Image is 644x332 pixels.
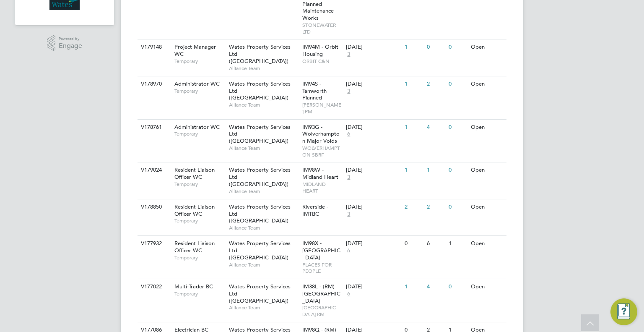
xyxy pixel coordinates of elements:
div: 4 [425,120,447,135]
div: 0 [447,162,468,178]
div: [DATE] [346,124,400,131]
span: Temporary [174,217,225,224]
div: [DATE] [346,283,400,290]
div: [DATE] [346,240,400,247]
span: Resident Liaison Officer WC [174,203,215,217]
span: [PERSON_NAME] PM [302,102,342,115]
div: V179024 [139,162,168,178]
div: 2 [402,199,424,215]
div: Open [469,76,505,92]
span: Alliance Team [229,145,298,152]
div: V178761 [139,120,168,135]
span: [GEOGRAPHIC_DATA] RM [302,304,342,317]
div: Open [469,199,505,215]
div: 2 [425,76,447,92]
span: Temporary [174,58,225,65]
div: [DATE] [346,81,400,88]
span: Engage [59,42,82,50]
div: 4 [425,279,447,295]
span: Alliance Team [229,261,298,268]
span: Alliance Team [229,102,298,108]
span: Alliance Team [229,65,298,72]
div: V177022 [139,279,168,295]
span: ORBIT C&N [302,58,342,65]
div: 0 [447,199,468,215]
span: Wates Property Services Ltd ([GEOGRAPHIC_DATA]) [229,43,291,65]
span: IM94S - Tamworth Planned [302,80,327,102]
span: IM94M - Orbit Housing [302,43,338,58]
span: Alliance Team [229,225,298,231]
div: [DATE] [346,44,400,51]
div: 0 [447,120,468,135]
div: 1 [402,120,424,135]
span: 3 [346,211,351,218]
span: IM38L - (RM) [GEOGRAPHIC_DATA] [302,283,340,304]
span: Alliance Team [229,304,298,311]
span: Administrator WC [174,80,220,87]
span: Resident Liaison Officer WC [174,166,215,180]
span: IM98W - Midland Heart [302,166,338,180]
div: Open [469,39,505,55]
span: Temporary [174,131,225,137]
span: 3 [346,174,351,181]
span: Powered by [59,35,82,42]
div: Open [469,162,505,178]
span: WOLVERHAMPTON SBRF [302,145,342,158]
span: 6 [346,131,351,138]
div: 1 [402,162,424,178]
div: [DATE] [346,167,400,174]
span: STONEWATER LTD [302,22,342,35]
div: 1 [402,279,424,295]
button: Engage Resource Center [610,298,637,325]
span: Project Manager WC [174,43,216,58]
span: Wates Property Services Ltd ([GEOGRAPHIC_DATA]) [229,80,291,102]
div: Open [469,236,505,251]
div: V179148 [139,39,168,55]
div: 1 [447,236,468,251]
span: Temporary [174,290,225,297]
span: Riverside - IMTBC [302,203,328,217]
span: Wates Property Services Ltd ([GEOGRAPHIC_DATA]) [229,283,291,304]
div: 0 [425,39,447,55]
span: Wates Property Services Ltd ([GEOGRAPHIC_DATA]) [229,123,291,145]
div: 1 [402,39,424,55]
span: Wates Property Services Ltd ([GEOGRAPHIC_DATA]) [229,203,291,225]
span: Wates Property Services Ltd ([GEOGRAPHIC_DATA]) [229,166,291,188]
span: 3 [346,51,351,58]
div: 6 [425,236,447,251]
span: Alliance Team [229,188,298,195]
div: 1 [402,76,424,92]
div: 1 [425,162,447,178]
span: IM93G - Wolverhampton Major Voids [302,123,340,145]
span: IM98X - [GEOGRAPHIC_DATA] [302,240,340,261]
div: V178850 [139,199,168,215]
span: Administrator WC [174,123,220,131]
span: Multi-Trader BC [174,283,213,290]
div: Open [469,120,505,135]
span: Wates Property Services Ltd ([GEOGRAPHIC_DATA]) [229,240,291,261]
div: [DATE] [346,204,400,211]
span: Temporary [174,254,225,261]
span: 6 [346,290,351,298]
span: Temporary [174,88,225,94]
span: Temporary [174,181,225,188]
div: 0 [447,279,468,295]
span: 3 [346,88,351,95]
div: Open [469,279,505,295]
div: V177932 [139,236,168,251]
a: Powered byEngage [47,35,83,51]
div: 2 [425,199,447,215]
span: PLACES FOR PEOPLE [302,261,342,274]
div: 0 [402,236,424,251]
span: Resident Liaison Officer WC [174,240,215,254]
div: V178970 [139,76,168,92]
span: MIDLAND HEART [302,181,342,194]
span: 6 [346,247,351,254]
div: 0 [447,39,468,55]
div: 0 [447,76,468,92]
